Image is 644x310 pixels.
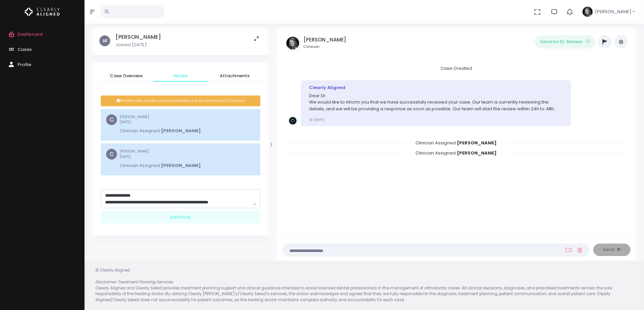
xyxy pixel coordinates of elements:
p: Clinician Assigned: [120,162,201,169]
span: Notes [159,73,202,79]
p: Dear Dr. We would like to inform you that we have successfully received your case. Our team is cu... [309,92,563,112]
img: Logo Horizontal [25,5,60,19]
img: Header Avatar [581,6,594,18]
span: Case Created [432,63,480,74]
div: scrollable content [282,65,630,231]
span: Clinician Assigned: [407,148,505,158]
small: Clinician [304,44,346,50]
a: Add Loom Video [564,247,573,253]
b: [PERSON_NAME] [161,128,201,134]
small: [PERSON_NAME] [120,114,201,125]
p: Clinician Assigned: [120,128,201,134]
h5: [PERSON_NAME] [304,37,346,43]
small: [PERSON_NAME] [120,149,201,159]
span: Case Overview [105,73,148,79]
a: Add Files [576,244,584,256]
div: © Clearly Aligned Clearly Aligned and Clearly Select provides treatment planning support and clin... [89,267,640,303]
div: Clearly Aligned [309,84,563,91]
span: Clinician Assigned: [407,138,505,148]
button: Send for Dr. Review [534,35,595,49]
div: Add Note [101,211,260,223]
em: Disclaimer: Treatment Planning Services [95,279,173,285]
b: [PERSON_NAME] [457,150,497,156]
div: Private notes are secure and accessible only by Admins and Clinicians [101,95,260,106]
p: Joined [DATE] [116,41,161,48]
h5: [PERSON_NAME] [116,34,161,40]
span: [DATE] [120,154,131,159]
span: [PERSON_NAME] [595,8,631,15]
span: Cases [18,46,32,53]
b: [PERSON_NAME] [457,140,497,146]
small: [DATE] [309,117,324,122]
span: C [106,114,117,125]
div: scrollable content [93,27,268,244]
b: [PERSON_NAME] [161,162,201,169]
span: AK [99,35,110,46]
span: Profile [18,61,31,68]
span: [DATE] [120,119,131,124]
span: Attachments [213,73,256,79]
span: Dashboard [18,31,43,37]
span: C [106,149,117,160]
